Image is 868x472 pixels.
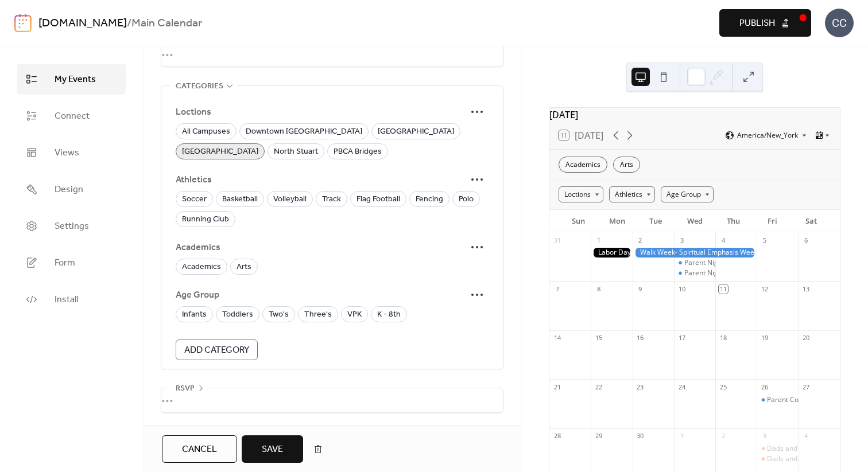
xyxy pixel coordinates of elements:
div: CC [825,9,854,37]
a: Design [17,174,126,205]
span: Settings [55,220,89,233]
div: 3 [760,432,769,440]
div: Parent Night [684,268,724,278]
a: Connect [17,100,126,131]
div: 13 [802,284,811,293]
span: Design [55,183,83,197]
div: 31 [553,236,561,244]
span: My Events [55,73,96,87]
span: Connect [55,110,90,123]
div: Sat [792,210,831,233]
span: All Campuses [182,125,230,139]
div: Fri [753,210,792,233]
b: Main Calendar [131,13,202,34]
span: Soccer [182,193,207,206]
div: 15 [594,334,603,342]
span: North Stuart [274,145,318,159]
div: 10 [677,284,686,293]
span: Three's [304,308,332,322]
span: Athletics [176,173,466,187]
div: 8 [594,284,603,293]
div: ••• [161,42,503,67]
div: 9 [636,284,645,293]
span: Install [55,293,78,307]
div: 17 [677,334,686,342]
a: Install [17,284,126,315]
div: Parent Conferences [767,395,831,405]
span: Arts [237,260,251,274]
div: Mon [598,210,637,233]
span: Downtown [GEOGRAPHIC_DATA] [246,125,362,139]
div: 14 [553,334,561,342]
div: Dads and Doughnuts [767,444,834,454]
div: 1 [677,432,686,440]
div: 27 [802,383,811,391]
span: Flag Football [356,193,400,206]
div: Tue [637,210,676,233]
span: Track [322,193,341,206]
span: Add Category [184,344,249,357]
div: 22 [594,383,603,391]
img: logo [14,14,32,32]
span: RSVP [176,382,195,396]
span: Academics [182,260,221,274]
div: 16 [636,334,645,342]
span: Infants [182,308,207,322]
div: Parent Conferences [757,395,798,405]
div: Sun [559,210,598,233]
button: Cancel [162,435,237,463]
div: Academics [559,157,607,173]
div: Arts [613,157,640,173]
div: 3 [677,236,686,244]
span: Categories [176,80,223,93]
button: Publish [719,9,811,37]
span: Loctions [176,106,466,119]
span: K - 8th [377,308,401,322]
div: Dads and Doughnuts [767,454,834,464]
a: Settings [17,210,126,241]
div: 21 [553,383,561,391]
div: Dads and Doughnuts [757,454,798,464]
div: 1 [594,236,603,244]
a: Views [17,137,126,168]
a: [DOMAIN_NAME] [38,13,127,34]
span: [GEOGRAPHIC_DATA] [378,125,454,139]
div: 20 [802,334,811,342]
div: Labor Day - No School (Offices Closed) [591,248,632,258]
span: Running Club [182,213,229,227]
span: Basketball [222,193,258,206]
div: 4 [802,432,811,440]
div: Walk Week- Spiritual Emphasis Week [633,248,757,258]
span: Academics [176,241,466,255]
div: 2 [636,236,645,244]
div: 11 [719,284,727,293]
div: 2 [719,432,727,440]
div: 18 [719,334,727,342]
div: Parent Night [674,258,715,268]
span: Fencing [416,193,443,206]
button: Save [242,435,303,463]
span: Volleyball [273,193,307,206]
div: Parent Night [684,258,724,268]
div: 6 [802,236,811,244]
span: Publish [739,17,775,30]
div: 29 [594,432,603,440]
div: 25 [719,383,727,391]
span: Toddlers [222,308,253,322]
div: 19 [760,334,769,342]
div: 7 [553,284,561,293]
div: 26 [760,383,769,391]
span: Polo [459,193,474,206]
span: Save [262,443,283,457]
div: ••• [161,388,503,412]
span: Cancel [182,443,217,457]
div: 23 [636,383,645,391]
span: Two's [269,308,289,322]
div: Parent Night [674,268,715,278]
span: America/New_York [737,132,798,139]
div: 12 [760,284,769,293]
a: My Events [17,64,126,95]
div: 24 [677,383,686,391]
span: [GEOGRAPHIC_DATA] [182,145,258,159]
